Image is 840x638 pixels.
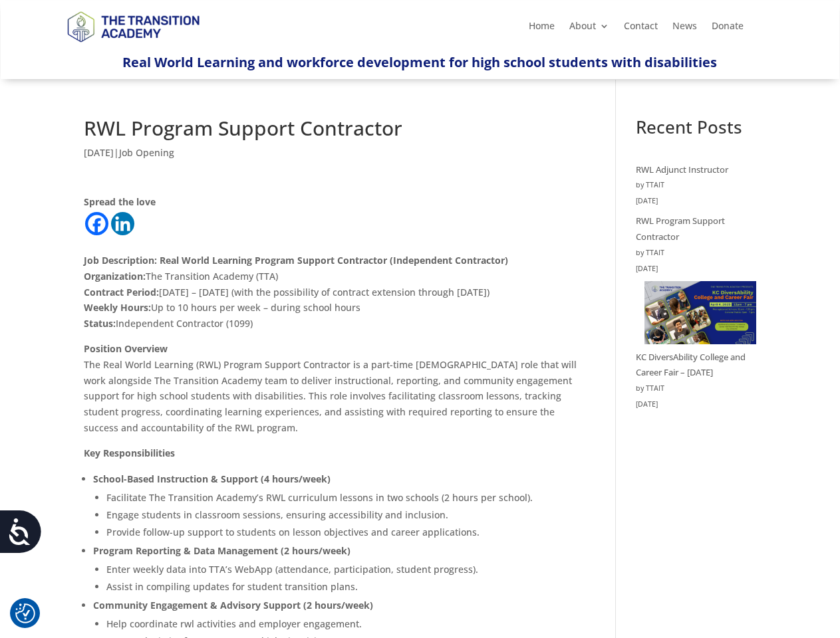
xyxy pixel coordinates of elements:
[93,473,331,485] strong: School-Based Instruction & Support (4 hours/week)
[84,254,508,282] strong: Job Description: Real World Learning Program Support Contractor (Independent Contractor) Organiza...
[529,21,555,36] a: Home
[84,301,151,314] strong: Weekly Hours:
[106,578,579,595] li: Assist in compiling updates for student transition plans.
[84,341,579,445] p: The Real World Learning (RWL) Program Support Contractor is a part-time [DEMOGRAPHIC_DATA] role t...
[636,261,756,277] time: [DATE]
[84,118,579,145] h1: RWL Program Support Contractor
[106,615,579,633] li: Help coordinate rwl activities and employer engagement.
[636,245,756,261] div: by TTAIT
[15,603,35,623] img: Revisit consent button
[106,506,579,524] li: Engage students in classroom sessions, ensuring accessibility and inclusion.
[569,21,609,36] a: About
[15,603,35,623] button: Cookie Settings
[61,3,205,50] img: TTA Brand_TTA Primary Logo_Horizontal_Light BG
[119,146,174,159] a: Job Opening
[93,544,350,557] strong: Program Reporting & Data Management (2 hours/week)
[636,118,756,142] h2: Recent Posts
[85,212,108,235] a: Facebook
[84,317,116,330] strong: Status:
[636,163,728,175] a: RWL Adjunct Instructor
[636,397,756,413] time: [DATE]
[636,177,756,193] div: by TTAIT
[93,599,373,611] strong: Community Engagement & Advisory Support (2 hours/week)
[672,21,697,36] a: News
[84,342,168,355] strong: Position Overview
[636,193,756,209] time: [DATE]
[122,53,717,71] span: Real World Learning and workforce development for high school students with disabilities
[84,237,579,341] p: The Transition Academy (TTA) [DATE] – [DATE] (with the possibility of contract extension through ...
[84,286,159,298] strong: Contract Period:
[84,145,579,171] p: |
[106,524,579,541] li: Provide follow-up support to students on lesson objectives and career applications.
[106,489,579,506] li: Facilitate The Transition Academy’s RWL curriculum lessons in two schools (2 hours per school).
[106,561,579,578] li: Enter weekly data into TTA’s WebApp (attendance, participation, student progress).
[84,447,175,459] strong: Key Responsibilities
[84,146,114,159] span: [DATE]
[111,212,134,235] a: Linkedin
[61,40,205,53] a: Logo-Noticias
[636,215,725,243] a: RWL Program Support Contractor
[636,351,746,379] a: KC DiversAbility College and Career Fair – [DATE]
[712,21,744,36] a: Donate
[84,194,579,210] div: Spread the love
[636,381,756,397] div: by TTAIT
[624,21,658,36] a: Contact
